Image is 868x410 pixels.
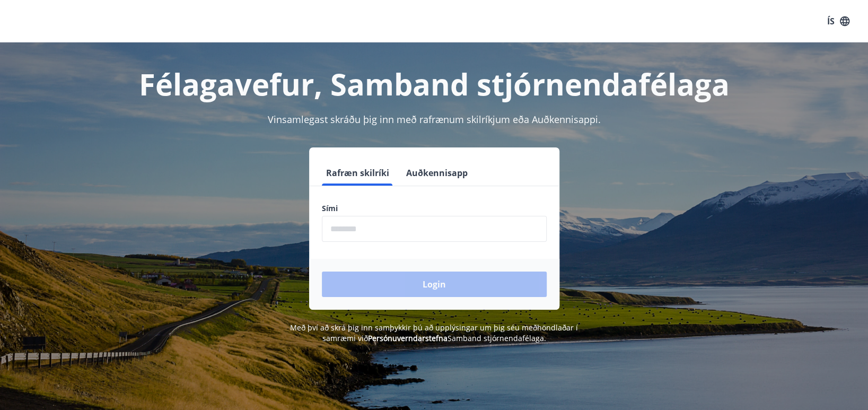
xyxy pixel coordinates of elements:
[368,333,448,343] a: Persónuverndarstefna
[402,160,472,186] button: Auðkennisapp
[322,203,547,214] label: Sími
[821,12,855,31] button: ÍS
[65,64,803,104] h1: Félagavefur, Samband stjórnendafélaga
[290,322,578,343] span: Með því að skrá þig inn samþykkir þú að upplýsingar um þig séu meðhöndlaðar í samræmi við Samband...
[322,160,393,186] button: Rafræn skilríki
[268,113,601,126] span: Vinsamlegast skráðu þig inn með rafrænum skilríkjum eða Auðkennisappi.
